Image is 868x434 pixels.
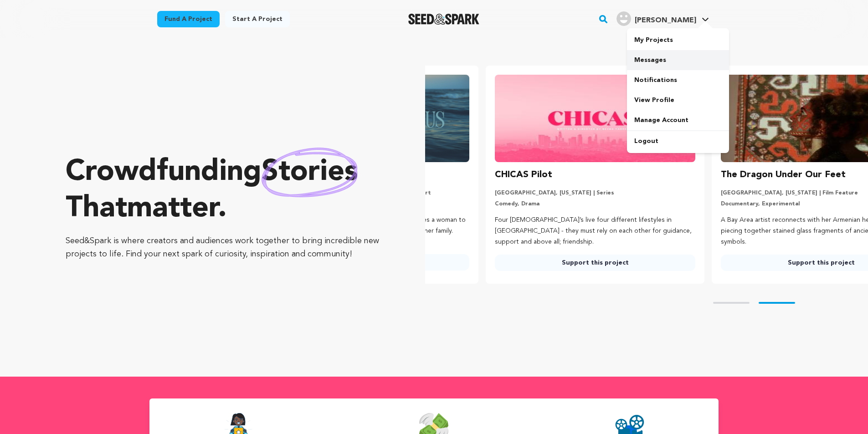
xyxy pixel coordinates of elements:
span: Edgar R.'s Profile [615,10,711,29]
a: View Profile [627,90,729,110]
p: Seed&Spark is where creators and audiences work together to bring incredible new projects to life... [66,235,389,261]
p: Comedy, Drama [495,200,695,208]
a: Seed&Spark Homepage [408,14,480,25]
p: Crowdfunding that . [66,154,389,227]
img: CHICAS Pilot image [495,75,695,162]
h3: CHICAS Pilot [495,168,552,182]
a: Logout [627,131,729,151]
a: My Projects [627,30,729,50]
a: Fund a project [157,11,220,27]
div: Edgar R.'s Profile [616,11,696,26]
a: Support this project [495,255,695,271]
p: [GEOGRAPHIC_DATA], [US_STATE] | Series [495,189,695,197]
span: [PERSON_NAME] [635,17,696,24]
a: Manage Account [627,110,729,130]
img: hand sketched image [262,148,358,197]
p: Four [DEMOGRAPHIC_DATA]’s live four different lifestyles in [GEOGRAPHIC_DATA] - they must rely on... [495,215,695,247]
img: user.png [616,11,631,26]
a: Messages [627,50,729,70]
span: matter [127,194,218,224]
a: Start a project [225,11,290,27]
h3: The Dragon Under Our Feet [721,168,846,182]
img: Seed&Spark Logo Dark Mode [408,14,480,25]
a: Edgar R.'s Profile [615,10,711,26]
a: Notifications [627,70,729,90]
